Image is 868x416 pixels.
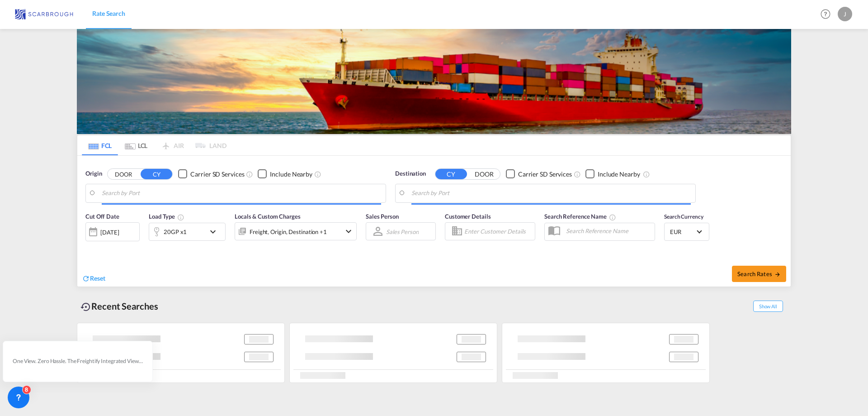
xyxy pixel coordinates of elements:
input: Search by Port [411,186,691,200]
md-datepicker: Select [85,240,92,253]
span: Reset [90,274,105,282]
span: Search Reference Name [544,213,616,220]
div: icon-refreshReset [82,274,105,284]
div: Freight Origin Destination Factory Stuffing [250,225,327,238]
md-select: Sales Person [385,225,420,238]
md-tab-item: FCL [82,135,118,155]
md-icon: icon-backup-restore [80,301,91,312]
div: [DATE] [85,222,140,241]
button: Search Ratesicon-arrow-right [732,266,786,282]
input: Search by Port [102,186,381,200]
div: Carrier SD Services [518,170,572,179]
md-pagination-wrapper: Use the left and right arrow keys to navigate between tabs [82,135,226,155]
md-icon: icon-information-outline [177,214,184,221]
span: Customer Details [445,213,491,220]
md-icon: Unchecked: Ignores neighbouring ports when fetching rates.Checked : Includes neighbouring ports w... [314,171,321,178]
md-icon: Your search will be saved by the below given name [609,214,616,221]
span: EUR [670,228,695,236]
div: J [838,7,852,21]
img: 68f3c5c099f711f0a1d6b9e876559da2.jpg [14,4,75,24]
md-checkbox: Checkbox No Ink [178,169,244,179]
md-icon: icon-chevron-down [343,226,354,237]
span: Search Currency [664,213,703,220]
div: 20GP x1icon-chevron-down [149,223,226,241]
span: Sales Person [366,213,399,220]
md-icon: icon-refresh [82,274,90,282]
md-icon: icon-chevron-down [208,226,223,237]
button: DOOR [108,169,139,179]
span: Help [818,6,833,22]
span: Locals & Custom Charges [235,213,301,220]
span: Destination [395,169,426,178]
button: CY [435,169,467,179]
md-icon: Unchecked: Search for CY (Container Yard) services for all selected carriers.Checked : Search for... [574,171,581,178]
input: Search Reference Name [561,224,655,238]
span: Rate Search [92,10,125,17]
md-checkbox: Checkbox No Ink [258,169,312,179]
input: Enter Customer Details [464,225,532,238]
span: Origin [85,169,102,178]
div: Origin DOOR CY Checkbox No InkUnchecked: Search for CY (Container Yard) services for all selected... [77,156,791,287]
md-select: Select Currency: € EUREuro [669,225,704,238]
md-icon: Unchecked: Search for CY (Container Yard) services for all selected carriers.Checked : Search for... [246,171,253,178]
span: Cut Off Date [85,213,119,220]
div: Recent Searches [77,296,162,316]
span: Load Type [149,213,184,220]
button: CY [141,169,172,179]
button: DOOR [468,169,500,179]
div: Carrier SD Services [190,170,244,179]
div: Freight Origin Destination Factory Stuffingicon-chevron-down [235,222,357,240]
div: Help [818,6,838,23]
div: [DATE] [100,228,119,236]
md-checkbox: Checkbox No Ink [585,169,640,179]
md-tab-item: LCL [118,135,154,155]
img: LCL+%26+FCL+BACKGROUND.png [77,29,791,134]
div: 20GP x1 [164,225,187,238]
div: Include Nearby [270,170,312,179]
div: Include Nearby [598,170,640,179]
md-checkbox: Checkbox No Ink [506,169,572,179]
span: Show All [753,301,783,312]
span: Search Rates [737,270,781,277]
md-icon: icon-arrow-right [774,271,781,277]
md-icon: Unchecked: Ignores neighbouring ports when fetching rates.Checked : Includes neighbouring ports w... [643,171,650,178]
